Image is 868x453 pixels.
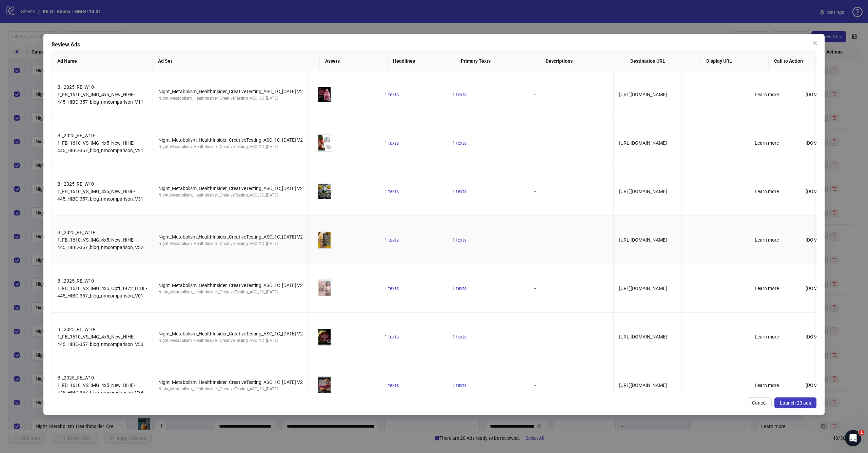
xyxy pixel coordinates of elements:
th: Primary Texts [455,52,540,70]
span: Launch 20 ads [780,400,811,406]
span: Learn more [755,189,779,194]
div: [DOMAIN_NAME] [806,382,845,389]
div: [DOMAIN_NAME] [806,139,845,147]
span: 1 texts [384,189,399,194]
span: close [812,41,818,46]
span: Learn more [755,140,779,146]
span: [URL][DOMAIN_NAME] [619,92,667,97]
button: 1 texts [450,236,469,244]
span: Learn more [755,334,779,339]
span: BI_2025_RE_W10-1_FB_1610_VS_IMG_4x5_New_HIHE-445_HIBC-357_blog_nmcomparison_V32 [57,230,143,250]
div: Night_Metabolism_HealthInsider_CreativeTesting_ASC_1C_[DATE] V2 [158,378,303,386]
span: - [534,189,536,194]
span: 1 [859,430,864,435]
div: Night_Metabolism_HealthInsider_CreativeTesting_ASC_1C_[DATE] V2 [158,136,303,144]
button: Launch 20 ads [774,397,816,408]
span: [URL][DOMAIN_NAME] [619,140,667,146]
button: 1 texts [382,333,401,341]
span: BI_2025_RE_W10-1_FB_1610_VS_IMG_4x5_New_HIHE-445_HIBC-357_blog_nmcomparison_V11 [57,84,143,105]
span: 1 texts [452,237,467,243]
div: [DOMAIN_NAME] [806,236,845,244]
span: Cancel [752,400,766,406]
span: [URL][DOMAIN_NAME] [619,286,667,291]
div: Night_Metabolism_HealthInsider_CreativeTesting_ASC_1C_[DATE] V2 [158,88,303,95]
span: BI_2025_RE_W10-1_FB_1610_VS_IMG_4x5_New_HIHE-445_HIBC-357_blog_nmcomparison_V21 [57,133,143,153]
span: BI_2025_RE_W10-1_FB_1610_VS_IMG_4x5_New_HIHE-445_HIBC-357_blog_nmcomparison_V34 [57,375,143,395]
th: Destination URL [625,52,701,70]
div: Night_Metabolism_HealthInsider_CreativeTesting_ASC_1C_[DATE] [158,337,303,344]
th: Descriptions [540,52,625,70]
span: - [534,140,536,146]
div: Night_Metabolism_HealthInsider_CreativeTesting_ASC_1C_[DATE] [158,192,303,199]
span: BI_2025_RE_W10-1_FB_1610_VS_IMG_4x5_Opti_1472_HIHE-445_HIBC-357_blog_nmcomparison_V01 [57,278,147,298]
span: Learn more [755,383,779,388]
button: 1 texts [450,284,469,292]
div: Night_Metabolism_HealthInsider_CreativeTesting_ASC_1C_[DATE] V2 [158,185,303,192]
img: Asset 1 [316,280,333,297]
button: Preview [325,240,333,248]
button: 1 texts [382,381,401,389]
span: Learn more [755,286,779,291]
span: 1 texts [452,334,467,339]
button: Preview [325,143,333,151]
button: 1 texts [450,187,469,195]
span: 1 texts [384,92,399,97]
button: 1 texts [382,284,401,292]
th: Headlines [388,52,455,70]
button: Preview [325,386,333,394]
div: Night_Metabolism_HealthInsider_CreativeTesting_ASC_1C_[DATE] [158,95,303,102]
span: 1 texts [384,383,399,388]
span: 1 texts [452,189,467,194]
span: eye [327,339,331,344]
button: 1 texts [382,90,401,99]
div: Night_Metabolism_HealthInsider_CreativeTesting_ASC_1C_[DATE] [158,144,303,150]
img: Asset 1 [316,183,333,200]
span: 1 texts [452,383,467,388]
div: Review Ads [52,41,816,49]
button: 1 texts [450,333,469,341]
button: Preview [325,192,333,200]
iframe: Intercom live chat [845,430,861,446]
span: Learn more [755,92,779,97]
button: Preview [325,337,333,345]
span: BI_2025_RE_W10-1_FB_1610_VS_IMG_4x5_New_HIHE-445_HIBC-357_blog_nmcomparison_V33 [57,327,143,347]
span: - [534,286,536,291]
div: [DOMAIN_NAME] [806,91,845,98]
th: Display URL [701,52,769,70]
span: eye [327,242,331,247]
span: - [534,237,536,243]
span: - [534,92,536,97]
img: Asset 1 [316,377,333,394]
span: eye [327,97,331,101]
span: eye [327,290,331,295]
button: Preview [325,289,333,297]
img: Asset 1 [316,328,333,345]
span: eye [327,387,331,392]
span: 1 texts [452,140,467,146]
span: [URL][DOMAIN_NAME] [619,237,667,243]
div: Night_Metabolism_HealthInsider_CreativeTesting_ASC_1C_[DATE] [158,289,303,295]
button: 1 texts [450,381,469,389]
div: [DOMAIN_NAME] [806,285,845,292]
span: 1 texts [384,237,399,243]
span: [URL][DOMAIN_NAME] [619,189,667,194]
img: Asset 1 [316,231,333,248]
th: Ad Name [52,52,153,70]
span: - [534,334,536,339]
div: Night_Metabolism_HealthInsider_CreativeTesting_ASC_1C_[DATE] [158,241,303,247]
span: [URL][DOMAIN_NAME] [619,334,667,339]
span: eye [327,193,331,198]
th: Assets [320,52,388,70]
th: Ad Set [153,52,319,70]
button: Preview [325,95,333,103]
button: 1 texts [450,90,469,99]
span: 1 texts [384,334,399,339]
span: eye [327,145,331,150]
div: [DOMAIN_NAME] [806,333,845,341]
button: 1 texts [382,139,401,147]
span: 1 texts [384,286,399,291]
button: Close [810,38,821,49]
button: 1 texts [450,139,469,147]
button: Cancel [747,397,772,408]
th: Call to Action [769,52,820,70]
